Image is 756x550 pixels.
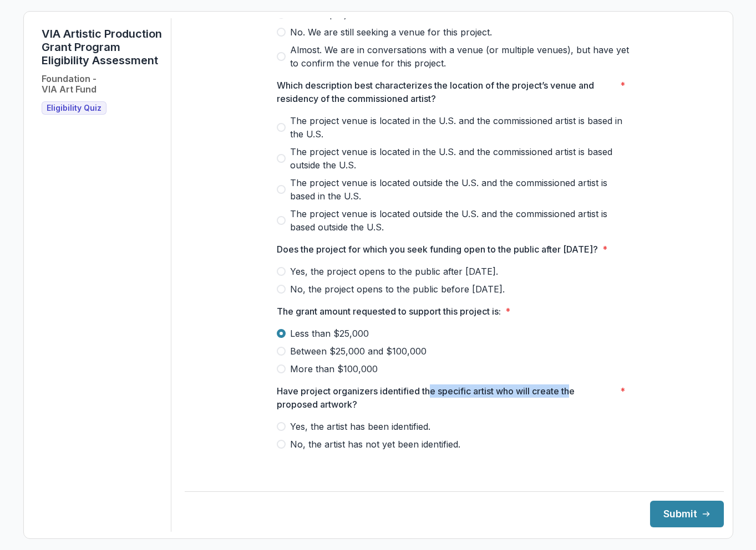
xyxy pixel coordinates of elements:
[290,345,427,358] span: Between $25,000 and $100,000
[290,207,632,234] span: The project venue is located outside the U.S. and the commissioned artist is based outside the U.S.
[290,25,492,39] span: No. We are still seeking a venue for this project.
[290,176,632,203] span: The project venue is located outside the U.S. and the commissioned artist is based in the U.S.
[290,114,632,141] span: The project venue is located in the U.S. and the commissioned artist is based in the U.S.
[42,27,162,67] h1: VIA Artistic Production Grant Program Eligibility Assessment
[277,305,501,318] p: The grant amount requested to support this project is:
[42,74,97,95] h2: Foundation - VIA Art Fund
[277,79,616,105] p: Which description best characterizes the location of the project’s venue and residency of the com...
[290,327,369,340] span: Less than $25,000
[290,362,378,376] span: More than $100,000
[290,145,632,172] span: The project venue is located in the U.S. and the commissioned artist is based outside the U.S.
[47,104,102,113] span: Eligibility Quiz
[290,43,632,70] span: Almost. We are in conversations with a venue (or multiple venues), but have yet to confirm the ve...
[290,265,498,278] span: Yes, the project opens to the public after [DATE].
[650,501,724,527] button: Submit
[277,384,616,411] p: Have project organizers identified the specific artist who will create the proposed artwork?
[277,243,598,256] p: Does the project for which you seek funding open to the public after [DATE]?
[290,282,505,296] span: No, the project opens to the public before [DATE].
[290,420,430,433] span: Yes, the artist has been identified.
[290,438,460,451] span: No, the artist has not yet been identified.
